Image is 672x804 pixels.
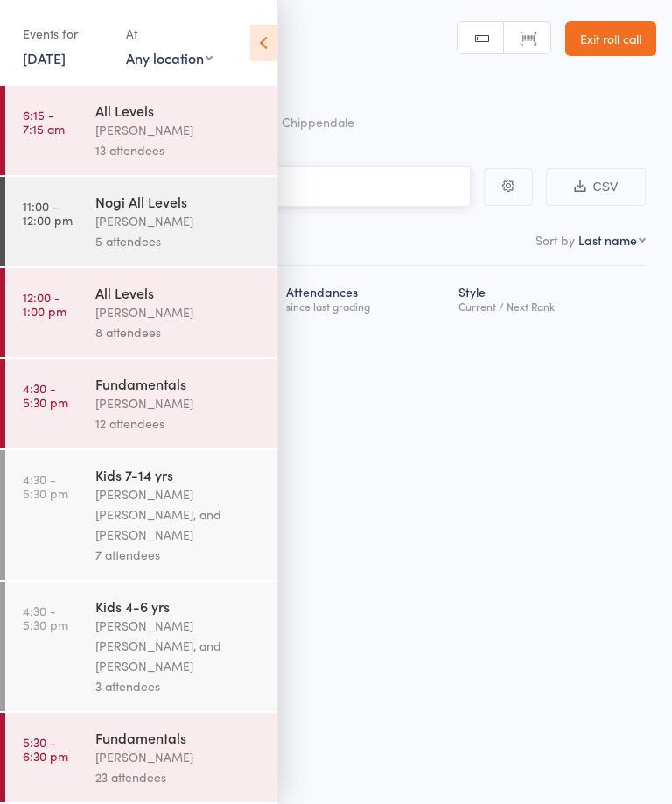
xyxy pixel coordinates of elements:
[95,120,262,140] div: [PERSON_NAME]
[95,465,262,484] div: Kids 7-14 yrs
[95,728,262,747] div: Fundamentals
[95,676,262,696] div: 3 attendees
[95,283,262,302] div: All Levels
[23,381,68,409] time: 4:30 - 5:30 pm
[95,101,262,120] div: All Levels
[5,582,277,711] a: 4:30 -5:30 pmKids 4-6 yrs[PERSON_NAME] [PERSON_NAME], and [PERSON_NAME]3 attendees
[5,86,277,175] a: 6:15 -7:15 amAll Levels[PERSON_NAME]13 attendees
[95,322,262,342] div: 8 attendees
[5,177,277,266] a: 11:00 -12:00 pmNogi All Levels[PERSON_NAME]5 attendees
[95,616,262,676] div: [PERSON_NAME] [PERSON_NAME], and [PERSON_NAME]
[95,192,262,211] div: Nogi All Levels
[5,268,277,357] a: 12:00 -1:00 pmAll Levels[PERSON_NAME]8 attendees
[23,108,65,136] time: 6:15 - 7:15 am
[546,168,646,206] button: CSV
[23,19,108,48] div: Events for
[23,48,66,67] a: [DATE]
[23,290,66,318] time: 12:00 - 1:00 pm
[578,231,637,249] div: Last name
[23,735,68,763] time: 5:30 - 6:30 pm
[23,472,68,500] time: 4:30 - 5:30 pm
[5,713,277,802] a: 5:30 -6:30 pmFundamentals[PERSON_NAME]23 attendees
[95,747,262,767] div: [PERSON_NAME]
[95,140,262,160] div: 13 attendees
[95,767,262,787] div: 23 attendees
[126,48,213,67] div: Any location
[95,211,262,231] div: [PERSON_NAME]
[451,274,646,321] div: Style
[95,231,262,251] div: 5 attendees
[95,596,262,616] div: Kids 4-6 yrs
[282,113,354,130] span: Chippendale
[95,302,262,322] div: [PERSON_NAME]
[95,393,262,413] div: [PERSON_NAME]
[5,450,277,580] a: 4:30 -5:30 pmKids 7-14 yrs[PERSON_NAME] [PERSON_NAME], and [PERSON_NAME]7 attendees
[535,231,575,249] label: Sort by
[95,545,262,565] div: 7 attendees
[279,274,451,321] div: Atten­dances
[23,199,73,227] time: 11:00 - 12:00 pm
[95,374,262,393] div: Fundamentals
[565,21,656,56] a: Exit roll call
[5,359,277,448] a: 4:30 -5:30 pmFundamentals[PERSON_NAME]12 attendees
[23,603,68,631] time: 4:30 - 5:30 pm
[458,300,639,312] div: Current / Next Rank
[286,300,444,312] div: since last grading
[95,413,262,434] div: 12 attendees
[126,19,213,48] div: At
[95,484,262,545] div: [PERSON_NAME] [PERSON_NAME], and [PERSON_NAME]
